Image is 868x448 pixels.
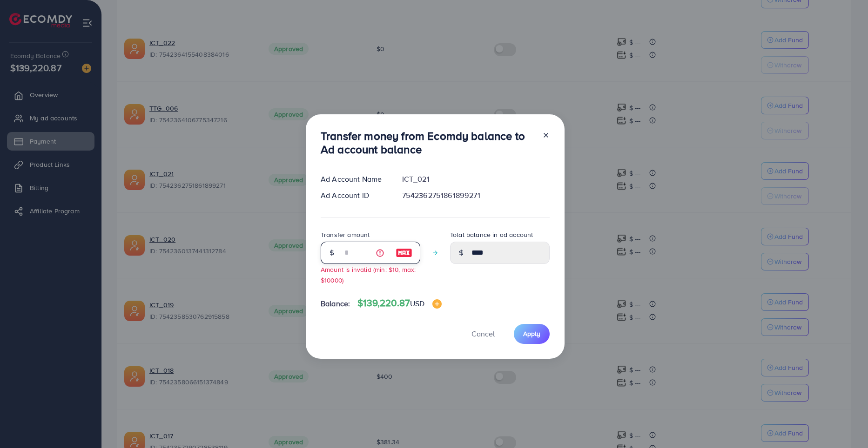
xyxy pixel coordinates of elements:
[410,298,424,309] span: USD
[828,406,861,441] iframe: Chat
[321,265,416,284] small: Amount is invalid (min: $10, max: $10000)
[321,230,370,239] label: Transfer amount
[432,299,442,309] img: image
[395,190,557,201] div: 7542362751861899271
[396,247,412,258] img: image
[450,230,533,239] label: Total balance in ad account
[514,324,550,344] button: Apply
[321,298,350,309] span: Balance:
[321,129,535,156] h3: Transfer money from Ecomdy balance to Ad account balance
[460,324,506,344] button: Cancel
[471,329,495,339] span: Cancel
[395,174,557,184] div: ICT_021
[357,297,441,309] h4: $139,220.87
[523,329,540,338] span: Apply
[313,190,395,201] div: Ad Account ID
[313,174,395,184] div: Ad Account Name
